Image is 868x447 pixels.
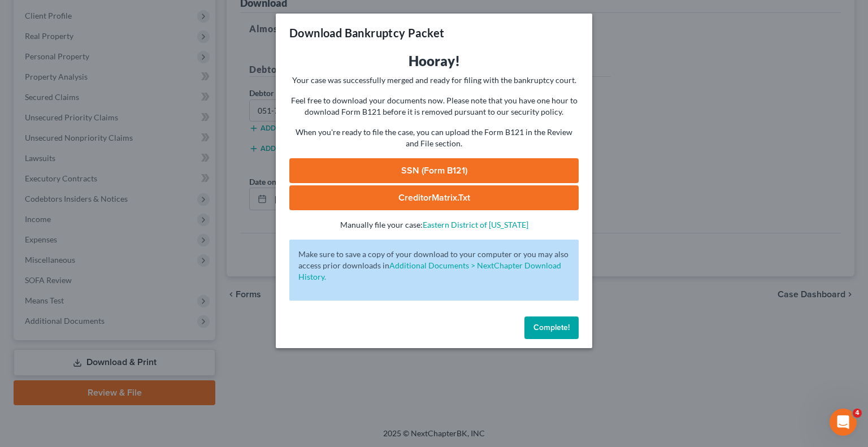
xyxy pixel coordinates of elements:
a: Additional Documents > NextChapter Download History. [298,261,561,281]
a: Eastern District of [US_STATE] [423,220,528,229]
h3: Download Bankruptcy Packet [289,25,444,41]
span: Complete! [533,323,570,332]
p: Your case was successfully merged and ready for filing with the bankruptcy court. [289,75,579,86]
a: CreditorMatrix.txt [289,185,579,210]
a: SSN (Form B121) [289,158,579,183]
span: 4 [853,409,862,418]
p: Make sure to save a copy of your download to your computer or you may also access prior downloads in [298,249,570,283]
p: When you're ready to file the case, you can upload the Form B121 in the Review and File section. [289,127,579,149]
iframe: Intercom live chat [830,409,857,436]
h3: Hooray! [289,52,579,70]
button: Complete! [524,316,579,339]
p: Manually file your case: [289,219,579,231]
p: Feel free to download your documents now. Please note that you have one hour to download Form B12... [289,95,579,118]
